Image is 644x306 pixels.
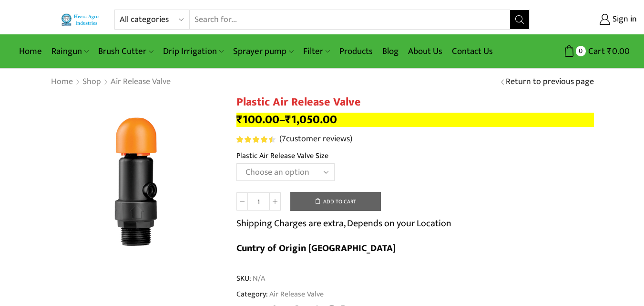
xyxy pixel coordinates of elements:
p: – [236,113,594,127]
a: Filter [298,40,335,63]
a: Drip Irrigation [158,40,228,63]
p: Shipping Charges are extra, Depends on your Location [236,216,451,231]
bdi: 0.00 [607,44,630,59]
input: Product quantity [248,192,269,211]
button: Search button [510,10,529,29]
span: 7 [236,136,277,143]
a: Home [14,40,47,63]
span: 0 [576,46,586,56]
a: Air Release Valve [268,288,324,300]
span: SKU: [236,273,594,284]
span: N/A [251,273,265,284]
a: Home [51,76,73,88]
span: Category: [236,289,324,300]
input: Search for... [190,10,510,29]
bdi: 100.00 [236,110,279,129]
label: Plastic Air Release Valve Size [236,150,328,161]
button: Add to cart [290,192,381,211]
a: Raingun [47,40,93,63]
h1: Plastic Air Release Valve [236,95,594,109]
a: (7customer reviews) [279,133,352,146]
nav: Breadcrumb [51,76,171,88]
span: Sign in [610,13,637,26]
img: 0 [51,95,222,267]
span: 7 [282,132,286,146]
a: Blog [378,40,403,63]
a: Products [335,40,378,63]
a: Sprayer pump [228,40,298,63]
span: ₹ [236,110,243,129]
span: Rated out of 5 based on customer ratings [236,136,272,143]
a: 0 Cart ₹0.00 [539,42,630,60]
a: Sign in [544,11,637,28]
span: ₹ [607,44,612,59]
a: Brush Cutter [93,40,158,63]
div: Rated 4.57 out of 5 [236,136,275,143]
bdi: 1,050.00 [285,110,337,129]
b: Cuntry of Origin [GEOGRAPHIC_DATA] [236,240,396,256]
a: Contact Us [447,40,498,63]
span: Cart [586,45,605,58]
span: ₹ [285,110,291,129]
a: Shop [82,76,102,88]
a: About Us [403,40,447,63]
a: Air Release Valve [110,76,171,88]
a: Return to previous page [506,76,594,88]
